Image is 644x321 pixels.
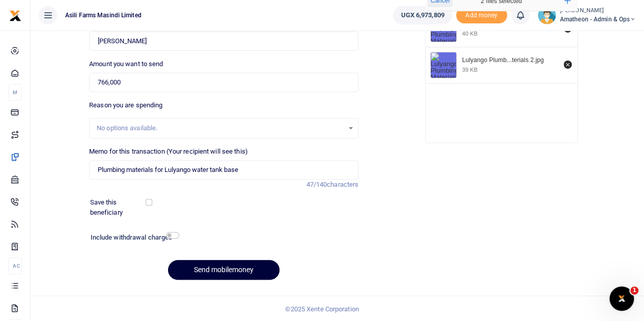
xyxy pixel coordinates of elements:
[462,56,558,65] div: Lulyango Plumbing Materials 2.jpg
[456,11,507,18] a: Add money
[560,15,636,24] span: Amatheon - Admin & Ops
[97,123,344,133] div: No options available.
[89,73,358,92] input: UGX
[91,234,175,242] h6: Include withdrawal charges
[61,11,146,20] span: Asili Farms Masindi Limited
[630,286,638,295] span: 1
[389,6,456,24] li: Wallet ballance
[538,6,636,24] a: profile-user [PERSON_NAME] Amatheon - Admin & Ops
[8,257,22,274] li: Ac
[168,260,279,280] button: Send mobilemoney
[462,66,478,73] div: 39 KB
[89,32,358,51] input: Loading name...
[89,147,248,157] label: Memo for this transaction (Your recipient will see this)
[9,10,21,22] img: logo-small
[8,84,22,101] li: M
[306,181,327,188] span: 47/140
[90,197,148,217] label: Save this beneficiary
[456,7,507,24] span: Add money
[462,30,478,37] div: 40 KB
[431,52,456,78] img: Lulyango Plumbing Materials 2.jpg
[456,7,507,24] li: Toup your wallet
[9,11,21,19] a: logo-small logo-large logo-large
[609,286,634,311] iframe: Intercom live chat
[562,59,573,70] button: Remove file
[560,7,636,15] small: [PERSON_NAME]
[538,6,556,24] img: profile-user
[89,160,358,180] input: Enter extra information
[327,181,358,188] span: characters
[89,100,162,110] label: Reason you are spending
[89,59,163,69] label: Amount you want to send
[393,6,452,24] a: UGX 6,973,809
[401,10,444,20] span: UGX 6,973,809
